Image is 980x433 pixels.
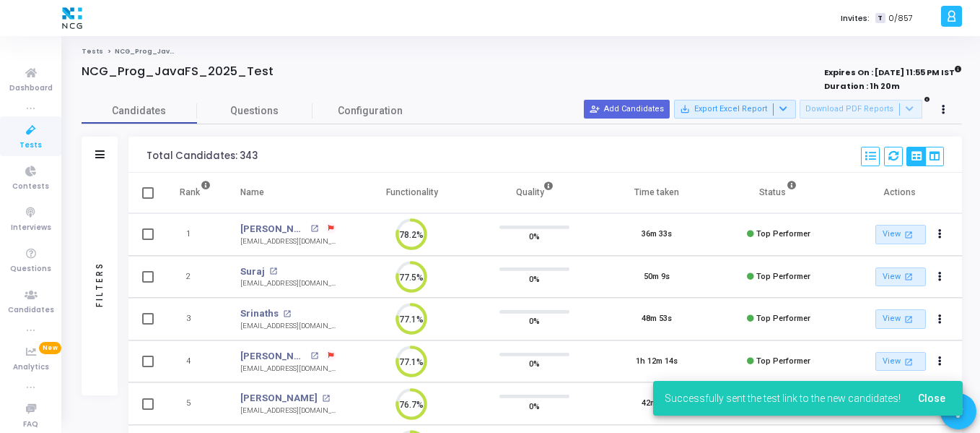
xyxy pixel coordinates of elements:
[351,173,473,213] th: Functionality
[875,225,926,244] a: View
[338,103,403,119] span: Configuration
[10,263,51,275] span: Questions
[756,314,810,323] span: Top Performer
[642,228,672,241] div: 36m 33s
[840,173,962,213] th: Actions
[240,265,265,279] a: Suraj
[584,100,670,119] button: Add Candidates
[875,352,926,372] a: View
[906,147,944,166] div: View Options
[165,213,226,256] td: 1
[642,313,672,325] div: 48m 53s
[240,184,264,200] div: Name
[39,342,61,354] span: New
[529,314,540,328] span: 0%
[240,406,336,416] div: [EMAIL_ADDRESS][DOMAIN_NAME]
[310,352,318,360] mat-icon: open_in_new
[529,356,540,371] span: 0%
[240,321,336,332] div: [EMAIL_ADDRESS][DOMAIN_NAME]
[165,382,226,425] td: 5
[240,278,336,289] div: [EMAIL_ADDRESS][DOMAIN_NAME]
[240,391,318,406] a: [PERSON_NAME]
[11,222,51,234] span: Interviews
[9,82,53,95] span: Dashboard
[634,184,679,200] div: Time taken
[906,385,957,411] button: Close
[529,229,540,244] span: 0%
[824,63,962,79] strong: Expires On : [DATE] 11:55 PM IST
[875,309,926,329] a: View
[13,361,49,374] span: Analytics
[903,270,915,283] mat-icon: open_in_new
[82,47,103,56] a: Tests
[930,309,950,330] button: Actions
[756,229,810,239] span: Top Performer
[165,173,226,213] th: Rank
[903,313,915,325] mat-icon: open_in_new
[644,271,670,283] div: 50m 9s
[680,104,690,114] mat-icon: save_alt
[529,398,540,413] span: 0%
[240,306,279,321] a: Srinaths
[240,222,307,236] a: [PERSON_NAME]
[82,47,962,56] nav: breadcrumb
[82,64,274,79] h4: NCG_Prog_JavaFS_2025_Test
[717,173,839,213] th: Status
[283,310,291,318] mat-icon: open_in_new
[903,356,915,368] mat-icon: open_in_new
[930,267,950,287] button: Actions
[146,150,258,162] div: Total Candidates: 343
[165,256,226,299] td: 2
[473,173,595,213] th: Quality
[58,4,86,33] img: logo
[529,271,540,286] span: 0%
[888,12,913,25] span: 0/857
[165,340,226,383] td: 4
[115,47,228,56] span: NCG_Prog_JavaFS_2025_Test
[800,100,922,119] button: Download PDF Reports
[240,349,307,364] a: [PERSON_NAME]
[82,103,197,119] span: Candidates
[756,356,810,366] span: Top Performer
[165,298,226,340] td: 3
[23,419,38,431] span: FAQ
[903,228,915,241] mat-icon: open_in_new
[756,272,810,281] span: Top Performer
[197,103,312,119] span: Questions
[322,395,330,403] mat-icon: open_in_new
[875,267,926,287] a: View
[841,12,870,25] label: Invites:
[930,351,950,372] button: Actions
[12,181,49,193] span: Contests
[824,80,900,92] strong: Duration : 1h 20m
[636,356,678,368] div: 1h 12m 14s
[19,140,42,152] span: Tests
[590,104,600,114] mat-icon: person_add_alt
[665,391,901,406] span: Successfully sent the test link to the new candidates!
[310,225,318,233] mat-icon: open_in_new
[930,225,950,245] button: Actions
[875,13,885,24] span: T
[269,267,277,275] mat-icon: open_in_new
[240,236,336,247] div: [EMAIL_ADDRESS][DOMAIN_NAME]
[240,364,336,374] div: [EMAIL_ADDRESS][DOMAIN_NAME]
[674,100,796,119] button: Export Excel Report
[918,393,945,404] span: Close
[93,205,106,364] div: Filters
[8,304,54,317] span: Candidates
